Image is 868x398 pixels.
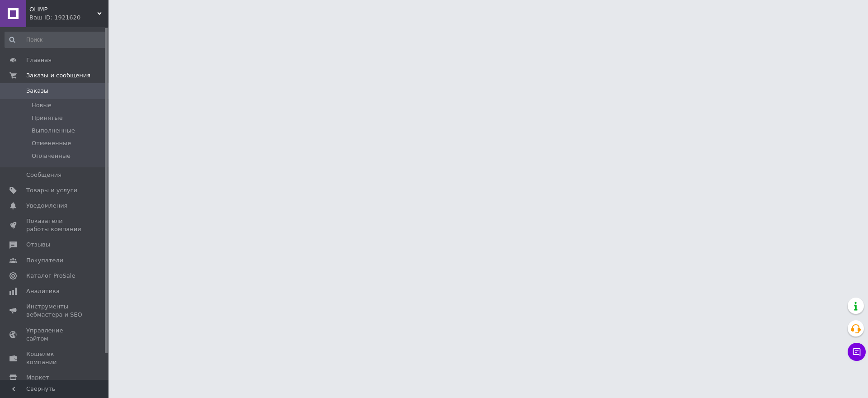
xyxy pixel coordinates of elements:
span: Показатели работы компании [26,217,84,233]
span: Покупатели [26,256,63,265]
span: Отмененные [32,139,71,147]
input: Поиск [5,32,107,48]
span: Уведомления [26,202,67,210]
span: OLIMP [29,5,97,14]
span: Заказы и сообщения [26,71,90,80]
span: Оплаченные [32,152,71,160]
span: Управление сайтом [26,327,84,343]
span: Каталог ProSale [26,272,75,280]
span: Главная [26,56,52,64]
div: Ваш ID: 1921620 [29,14,108,22]
span: Сообщения [26,171,61,179]
span: Товары и услуги [26,186,77,194]
span: Новые [32,101,52,109]
span: Маркет [26,374,49,382]
span: Заказы [26,87,48,95]
span: Аналитика [26,287,60,295]
span: Принятые [32,114,63,122]
span: Кошелек компании [26,350,84,366]
span: Инструменты вебмастера и SEO [26,303,84,319]
button: Чат с покупателем [848,343,866,361]
span: Отзывы [26,241,50,249]
span: Выполненные [32,127,75,135]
